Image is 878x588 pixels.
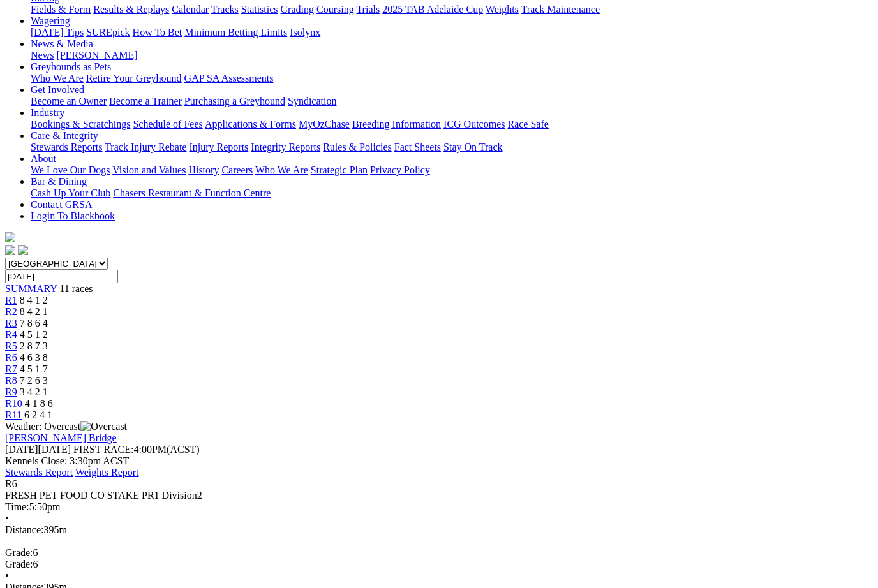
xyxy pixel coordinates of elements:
span: 4:00PM(ACST) [73,444,200,455]
img: logo-grsa-white.png [5,232,15,242]
a: [PERSON_NAME] Bridge [5,432,117,443]
span: Time: [5,501,29,512]
span: [DATE] [5,444,71,455]
a: Track Maintenance [521,4,600,15]
div: News & Media [31,50,873,61]
a: ICG Outcomes [443,119,505,129]
a: R4 [5,329,17,340]
div: Wagering [31,27,873,38]
span: 7 8 6 4 [20,318,48,328]
a: Vision and Values [112,165,186,175]
a: R8 [5,375,17,386]
span: 8 4 1 2 [20,295,48,305]
a: Login To Blackbook [31,210,115,221]
div: Kennels Close: 3:30pm ACST [5,455,873,467]
a: Syndication [288,96,336,107]
span: 4 6 3 8 [20,352,48,363]
a: R5 [5,341,17,351]
div: Care & Integrity [31,142,873,153]
a: Stewards Reports [31,142,102,152]
div: FRESH PET FOOD CO STAKE PR1 Division2 [5,490,873,501]
span: SUMMARY [5,283,57,294]
div: Bar & Dining [31,187,873,199]
a: Integrity Reports [251,142,320,152]
span: 6 2 4 1 [24,409,52,420]
a: Become an Owner [31,96,107,107]
div: 395m [5,524,873,536]
a: History [188,165,219,175]
a: R2 [5,306,17,317]
a: Care & Integrity [31,130,98,141]
a: [DATE] Tips [31,27,84,38]
a: Become a Trainer [109,96,182,107]
a: R1 [5,295,17,305]
div: Industry [31,119,873,130]
a: Privacy Policy [370,165,430,175]
a: Coursing [316,4,354,15]
a: Chasers Restaurant & Function Centre [113,187,271,198]
a: [PERSON_NAME] [56,50,137,61]
a: Weights Report [75,467,139,478]
a: Bookings & Scratchings [31,119,130,129]
a: R11 [5,409,22,420]
span: 4 1 8 6 [25,398,53,409]
a: Rules & Policies [323,142,392,152]
a: Injury Reports [189,142,248,152]
a: Who We Are [255,165,308,175]
a: Schedule of Fees [133,119,202,129]
span: 4 5 1 7 [20,364,48,374]
a: Tracks [211,4,239,15]
a: Statistics [241,4,278,15]
span: 4 5 1 2 [20,329,48,340]
input: Select date [5,270,118,283]
div: 5:50pm [5,501,873,513]
a: Purchasing a Greyhound [184,96,285,107]
a: Fields & Form [31,4,91,15]
a: 2025 TAB Adelaide Cup [382,4,483,15]
span: Distance: [5,524,43,535]
div: Racing [31,4,873,15]
a: Weights [486,4,519,15]
a: Track Injury Rebate [105,142,186,152]
img: Overcast [80,421,127,432]
a: GAP SA Assessments [184,73,274,84]
span: R6 [5,352,17,363]
img: twitter.svg [18,245,28,255]
div: 6 [5,559,873,570]
a: News & Media [31,38,93,49]
a: News [31,50,54,61]
a: R3 [5,318,17,328]
a: Stay On Track [443,142,502,152]
span: 3 4 2 1 [20,386,48,397]
a: Grading [281,4,314,15]
span: R6 [5,478,17,489]
a: Race Safe [507,119,548,129]
a: SUREpick [86,27,130,38]
a: Applications & Forms [205,119,296,129]
a: MyOzChase [299,119,350,129]
a: R7 [5,364,17,374]
a: We Love Our Dogs [31,165,110,175]
img: facebook.svg [5,245,15,255]
span: FIRST RACE: [73,444,133,455]
a: Contact GRSA [31,199,92,210]
a: Strategic Plan [311,165,368,175]
a: R10 [5,398,22,409]
span: Grade: [5,559,33,570]
span: • [5,513,9,524]
a: Bar & Dining [31,176,87,187]
a: Breeding Information [352,119,441,129]
span: Weather: Overcast [5,421,127,432]
a: Industry [31,107,64,118]
a: Trials [356,4,380,15]
div: About [31,165,873,176]
a: Results & Replays [93,4,169,15]
span: 2 8 7 3 [20,341,48,351]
